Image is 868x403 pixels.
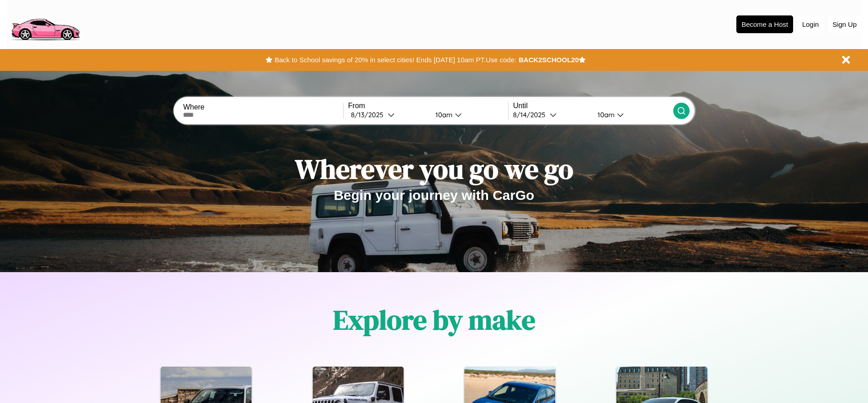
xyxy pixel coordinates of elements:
button: Login [798,16,824,33]
button: 10am [590,110,673,119]
button: 10am [428,110,508,119]
h1: Explore by make [333,301,535,338]
div: 8 / 13 / 2025 [351,110,388,119]
div: 10am [593,110,617,119]
button: 8/13/2025 [348,110,428,119]
div: 8 / 14 / 2025 [513,110,550,119]
img: logo [7,5,84,43]
label: Where [183,103,343,111]
b: BACK2SCHOOL20 [518,56,579,64]
label: Until [513,102,673,110]
label: From [348,102,508,110]
button: Sign Up [828,16,861,33]
button: Back to School savings of 20% in select cities! Ends [DATE] 10am PT.Use code: [272,54,518,66]
div: 10am [431,110,455,119]
button: Become a Host [736,15,793,33]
